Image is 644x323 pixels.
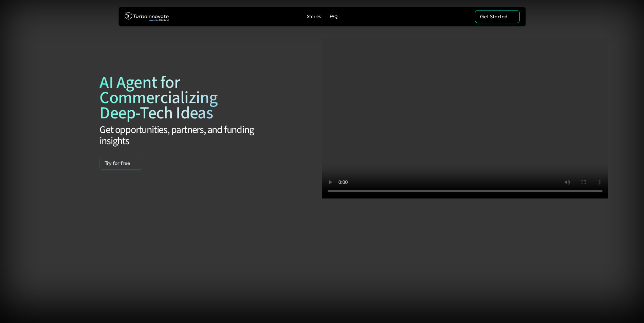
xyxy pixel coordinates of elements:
a: Stories [304,12,324,21]
a: FAQ [327,12,340,21]
p: Stories [307,14,321,20]
img: TurboInnovate Logo [125,11,169,23]
a: Get Started [475,10,520,23]
p: Get Started [480,14,508,20]
p: FAQ [330,14,337,20]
